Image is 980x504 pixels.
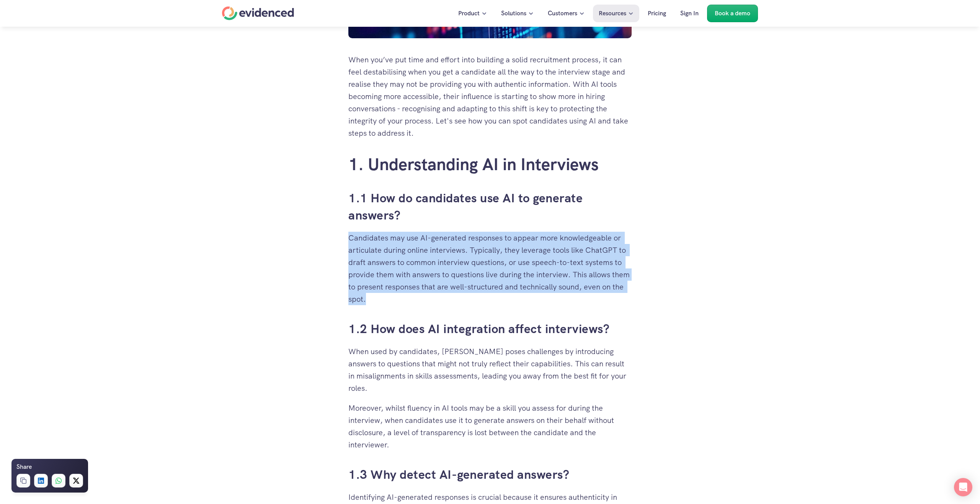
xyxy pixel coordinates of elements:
p: Candidates may use AI-generated responses to appear more knowledgeable or articulate during onlin... [348,232,632,305]
a: 1.3 Why detect AI-generated answers? [348,467,569,483]
p: Book a demo [715,8,750,18]
a: 1.1 How do candidates use AI to generate answers? [348,190,586,223]
a: 1.2 How does AI integration affect interviews? [348,321,609,337]
a: 1. Understanding AI in Interviews [348,153,599,175]
p: Customers [548,8,577,18]
p: Product [458,8,480,18]
div: Open Intercom Messenger [954,478,972,496]
h6: Share [16,462,32,472]
p: When you’ve put time and effort into building a solid recruitment process, it can feel destabilis... [348,54,632,139]
p: Moreover, whilst fluency in AI tools may be a skill you assess for during the interview, when can... [348,402,632,451]
p: Resources [599,8,626,18]
p: When used by candidates, [PERSON_NAME] poses challenges by introducing answers to questions that ... [348,345,632,394]
p: Solutions [501,8,526,18]
p: Sign In [680,8,699,18]
a: Book a demo [707,5,758,22]
a: Pricing [642,5,672,22]
a: Home [222,7,294,20]
a: Sign In [675,5,704,22]
p: Pricing [648,8,666,18]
